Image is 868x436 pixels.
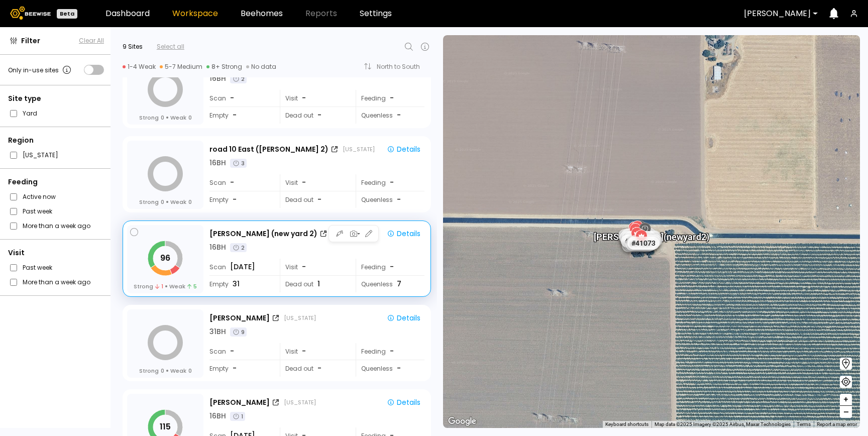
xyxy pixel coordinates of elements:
div: - [390,93,395,103]
div: - [390,262,395,272]
span: - [302,93,306,103]
div: North to South [377,64,427,70]
div: Strong Weak [134,282,197,290]
div: [US_STATE] [284,398,316,406]
div: Scan [209,90,273,106]
span: - [397,363,401,374]
div: [US_STATE] [343,145,375,153]
div: road 10 East ([PERSON_NAME] 2) [209,144,329,155]
span: - [317,110,321,121]
span: Reports [305,10,337,18]
span: - [302,177,306,188]
label: More than a week ago [23,221,90,231]
button: Keyboard shortcuts [605,421,648,428]
span: 1 [317,279,320,289]
div: Select all [157,42,184,51]
div: - [390,177,395,188]
div: 3 [230,159,247,168]
a: Report a map error [817,421,857,427]
div: Empty [209,360,273,377]
div: 8+ Strong [206,63,242,71]
div: Feeding [356,90,424,106]
div: No data [246,63,276,71]
div: 16 BH [209,158,226,168]
div: Feeding [356,343,424,360]
div: - [390,346,395,357]
div: Queenless [356,360,424,377]
span: 0 [161,114,164,122]
button: Details [383,311,424,324]
span: 0 [161,367,164,375]
div: 16 BH [209,73,226,84]
div: Dead out [280,360,349,377]
span: - [317,363,321,374]
div: Visit [280,174,349,191]
div: 2 [230,243,247,252]
span: - [233,110,237,121]
button: + [840,394,852,406]
a: Workspace [172,10,218,18]
div: [PERSON_NAME] (new yard 2) [209,229,317,239]
div: Strong Weak [139,198,192,206]
button: Details [383,396,424,409]
div: [PERSON_NAME] [209,313,270,323]
span: - [397,194,401,205]
div: [PERSON_NAME] (new yard 2) [594,221,709,242]
a: Open this area in Google Maps (opens a new window) [446,415,479,428]
a: Settings [360,10,392,18]
div: [PERSON_NAME] [209,397,270,408]
div: Strong Weak [139,114,192,122]
span: 7 [397,279,401,289]
span: 31 [233,279,240,289]
tspan: 96 [160,252,170,264]
div: Details [387,398,420,407]
span: Filter [21,36,40,46]
div: Empty [209,191,273,208]
div: 9 Sites [123,42,143,51]
div: Details [387,145,420,154]
span: – [843,406,849,418]
span: - [230,346,234,357]
div: # 41067 [625,238,658,251]
div: 1-4 Weak [123,63,156,71]
div: Empty [209,276,273,292]
label: Active now [23,191,56,202]
label: Yard [23,108,37,119]
div: Visit [8,248,104,258]
a: Beehomes [241,10,283,18]
div: Empty [209,107,273,124]
a: Dashboard [105,10,150,18]
div: Queenless [356,191,424,208]
label: [US_STATE] [23,150,58,160]
label: Past week [23,262,52,273]
div: 1 [230,412,245,421]
div: # 41059 [621,235,653,248]
div: 16 BH [209,242,226,253]
div: Site type [8,93,104,104]
span: 1 [155,282,163,290]
div: Beta [57,9,77,19]
span: 0 [161,198,164,206]
div: 9 [230,328,247,337]
label: Past week [23,206,52,216]
div: [US_STATE] [284,314,316,322]
tspan: 115 [160,421,171,432]
div: # 41073 [627,237,660,250]
div: 2 [230,74,247,83]
button: Details [383,143,424,156]
label: More than a week ago [23,277,90,287]
span: - [397,110,401,121]
div: Feeding [356,259,424,275]
div: Dead out [280,276,349,292]
button: – [840,406,852,418]
div: 31 BH [209,326,226,337]
img: Google [446,415,479,428]
span: - [233,194,237,205]
div: Strong Weak [139,367,192,375]
div: Details [387,313,420,322]
span: 0 [188,114,192,122]
div: Region [8,135,104,146]
button: Details [383,227,424,240]
div: Visit [280,259,349,275]
span: - [317,194,321,205]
